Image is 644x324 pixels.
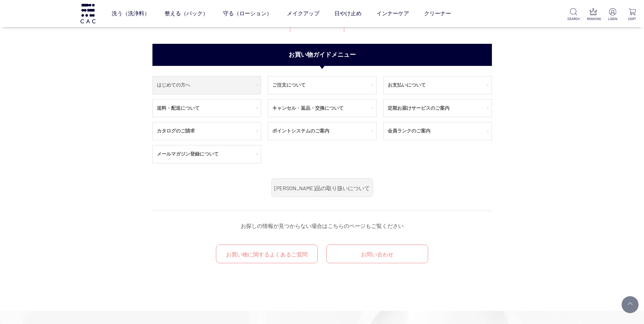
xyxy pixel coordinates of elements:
a: はじめての方へ [153,76,261,94]
a: 整える（パック） [165,4,208,23]
a: [PERSON_NAME]品の取り扱いについて [271,178,373,197]
a: 守る（ローション） [223,4,272,23]
a: RANKING [587,8,600,21]
p: SEARCH [567,16,580,21]
p: LOGIN [606,16,619,21]
p: CART [626,16,639,21]
a: インナーケア [376,4,409,23]
img: logo [79,4,96,23]
a: ご注文について [268,76,376,94]
a: お問い合わせ [326,245,428,263]
a: お買い物に関するよくあるご質問 [216,245,318,263]
a: メイクアップ [287,4,319,23]
a: カタログのご請求 [153,122,261,140]
a: キャンセル・返品・交換について [268,100,376,117]
a: メールマガジン登録について [153,145,261,163]
a: SEARCH [567,8,580,21]
a: 定期お届けサービスのご案内 [384,100,492,117]
p: お探しの情報が見つからない場合はこちらのページもご覧ください [152,221,492,231]
a: お支払いについて [384,76,492,94]
a: 送料・配送について [153,100,261,117]
a: ポイントシステムのご案内 [268,122,376,140]
a: クリーナー [424,4,451,23]
a: CART [626,8,639,21]
a: 会員ランクのご案内 [384,122,492,140]
p: RANKING [587,16,600,21]
h2: お買い物ガイドメニュー [152,44,492,66]
a: LOGIN [606,8,619,21]
a: 洗う（洗浄料） [112,4,150,23]
a: 日やけ止め [334,4,362,23]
